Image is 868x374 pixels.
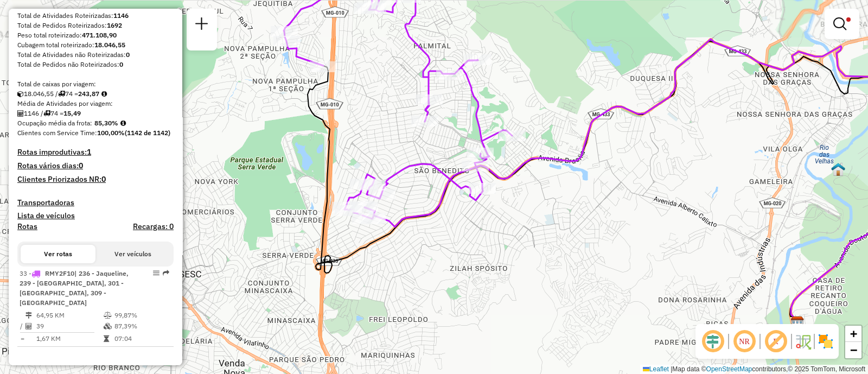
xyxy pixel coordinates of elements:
strong: 100,00% [97,129,125,137]
span: | 236 - Jaqueline, 239 - [GEOGRAPHIC_DATA], 301 - [GEOGRAPHIC_DATA], 309 - [GEOGRAPHIC_DATA] [20,269,129,307]
td: 39 [36,321,103,332]
div: Média de Atividades por viagem: [17,99,174,109]
span: Clientes com Service Time: [17,129,97,137]
a: Zoom out [845,342,861,358]
strong: (1142 de 1142) [125,129,170,137]
span: RMY2F10 [45,269,74,277]
span: Ocultar deslocamento [700,328,726,354]
i: Tempo total em rota [104,335,109,342]
strong: 85,30% [94,119,118,127]
h4: Rotas improdutivas: [17,148,174,157]
strong: 15,49 [63,109,81,117]
td: 07:04 [114,333,169,344]
a: Nova sessão e pesquisa [191,13,213,37]
i: % de utilização da cubagem [104,323,112,329]
a: OpenStreetMap [706,365,752,373]
img: Cross Santa Luzia [831,162,845,176]
i: Total de rotas [58,91,65,97]
strong: 1 [87,147,91,157]
div: Total de Pedidos Roteirizados: [17,21,174,30]
strong: 0 [101,174,106,184]
h4: Clientes Priorizados NR: [17,175,174,184]
h4: Rotas vários dias: [17,161,174,170]
em: Média calculada utilizando a maior ocupação (%Peso ou %Cubagem) de cada rota da sessão. Rotas cro... [120,120,126,126]
a: Exibir filtros [829,13,855,35]
i: Total de rotas [43,110,50,117]
em: Rota exportada [163,270,169,276]
span: + [850,327,857,340]
td: 64,95 KM [36,310,103,321]
div: Total de Atividades Roteirizadas: [17,11,174,21]
strong: 1692 [107,21,122,29]
button: Ver veículos [95,245,170,263]
i: Distância Total [25,312,32,319]
td: 87,39% [114,321,169,332]
i: Total de Atividades [17,110,24,117]
strong: 471.108,90 [82,31,117,39]
img: CDD Santa Luzia [790,316,805,330]
td: 99,87% [114,310,169,321]
span: Ocupação média da frota: [17,119,92,127]
strong: 0 [79,161,83,170]
em: Opções [153,270,159,276]
strong: 1146 [113,11,129,20]
span: Ocultar NR [731,328,757,354]
i: Total de Atividades [25,323,32,329]
div: Total de Pedidos não Roteirizados: [17,60,174,69]
td: = [20,333,25,344]
div: 18.046,55 / 74 = [17,89,174,99]
div: Cubagem total roteirizado: [17,40,174,50]
td: 1,67 KM [36,333,103,344]
a: Rotas [17,222,37,231]
img: Fluxo de ruas [794,333,812,350]
span: Exibir rótulo [763,328,789,354]
span: 33 - [20,269,129,307]
div: Peso total roteirizado: [17,30,174,40]
h4: Lista de veículos [17,211,174,220]
div: 1146 / 74 = [17,109,174,118]
strong: 18.046,55 [94,41,125,49]
div: Total de caixas por viagem: [17,79,174,89]
strong: 243,87 [78,90,99,98]
a: Zoom in [845,326,861,342]
i: % de utilização do peso [104,312,112,319]
i: Meta Caixas/viagem: 194,00 Diferença: 49,87 [101,91,107,97]
h4: Recargas: 0 [133,222,174,231]
span: Filtro Ativo [846,17,851,22]
span: | [671,365,672,373]
h4: Transportadoras [17,198,174,207]
a: Leaflet [643,365,669,373]
i: Cubagem total roteirizado [17,91,24,97]
button: Ver rotas [21,245,95,263]
div: Map data © contributors,© 2025 TomTom, Microsoft [640,365,868,374]
div: Total de Atividades não Roteirizadas: [17,50,174,60]
strong: 0 [119,60,123,68]
span: − [850,343,857,357]
img: Exibir/Ocultar setores [817,333,834,350]
strong: 0 [126,50,130,59]
td: / [20,321,25,332]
